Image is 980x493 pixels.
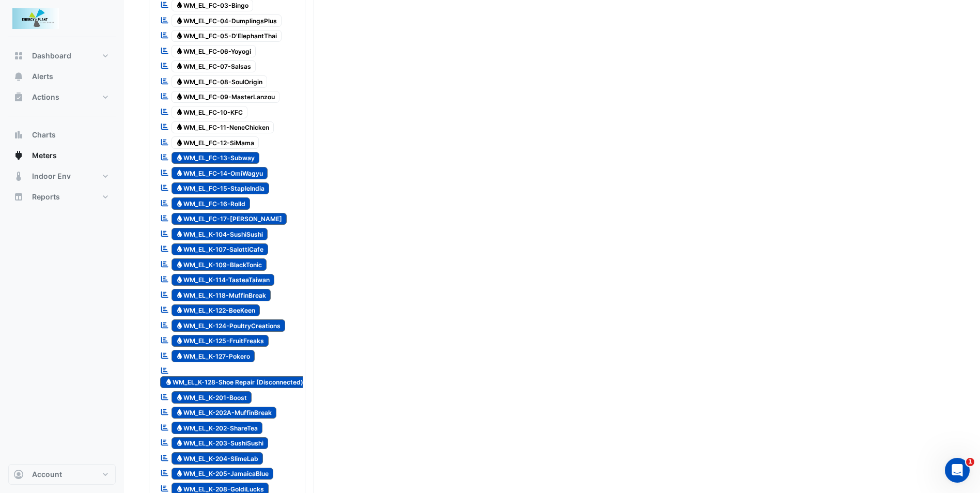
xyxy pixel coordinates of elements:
[966,458,974,466] span: 1
[160,376,308,389] span: WM_EL_K-128-Shoe Repair (Disconnected)
[160,31,169,40] fa-icon: Reportable
[176,337,183,345] fa-icon: Water
[176,230,183,238] fa-icon: Water
[160,153,169,162] fa-icon: Reportable
[176,17,183,24] fa-icon: Water
[32,130,56,140] span: Charts
[172,258,267,271] span: WM_EL_K-109-BlackTonic
[176,154,183,162] fa-icon: Water
[176,306,183,314] fa-icon: Water
[160,438,169,447] fa-icon: Reportable
[160,423,169,432] fa-icon: Reportable
[172,182,270,195] span: WM_EL_FC-15-StapleIndia
[160,469,169,477] fa-icon: Reportable
[160,305,169,314] fa-icon: Reportable
[160,229,169,238] fa-icon: Reportable
[8,125,116,145] button: Charts
[176,409,183,417] fa-icon: Water
[172,350,255,362] span: WM_EL_K-127-Pokero
[176,352,183,360] fa-icon: Water
[160,198,169,207] fa-icon: Reportable
[32,192,60,202] span: Reports
[160,453,169,462] fa-icon: Reportable
[32,150,57,161] span: Meters
[176,245,183,253] fa-icon: Water
[176,169,183,177] fa-icon: Water
[176,470,183,477] fa-icon: Water
[172,407,277,419] span: WM_EL_K-202A-MuffinBreak
[172,136,259,149] span: WM_EL_FC-12-SiMama
[172,197,251,210] span: WM_EL_FC-16-Rolld
[176,454,183,462] fa-icon: Water
[172,60,256,73] span: WM_EL_FC-07-Salsas
[12,8,59,29] img: Company Logo
[176,321,183,329] fa-icon: Water
[172,106,248,118] span: WM_EL_FC-10-KFC
[160,137,169,146] fa-icon: Reportable
[172,468,274,480] span: WM_EL_K-205-JamaicaBlue
[172,243,269,256] span: WM_EL_K-107-SalottiCafe
[172,274,275,286] span: WM_EL_K-114-TasteaTaiwan
[172,14,282,27] span: WM_EL_FC-04-DumplingsPlus
[172,167,268,179] span: WM_EL_FC-14-OmiWagyu
[172,335,269,347] span: WM_EL_K-125-FruitFreaks
[13,92,24,102] app-icon: Actions
[160,1,169,9] fa-icon: Reportable
[8,187,116,207] button: Reports
[160,320,169,329] fa-icon: Reportable
[8,87,116,107] button: Actions
[176,291,183,299] fa-icon: Water
[160,259,169,268] fa-icon: Reportable
[8,145,116,166] button: Meters
[172,45,256,57] span: WM_EL_FC-06-Yoyogi
[32,71,53,82] span: Alerts
[160,76,169,85] fa-icon: Reportable
[176,138,183,146] fa-icon: Water
[13,51,24,61] app-icon: Dashboard
[176,2,183,9] fa-icon: Water
[176,78,183,85] fa-icon: Water
[160,366,169,375] fa-icon: Reportable
[13,171,24,181] app-icon: Indoor Env
[160,336,169,345] fa-icon: Reportable
[176,215,183,223] fa-icon: Water
[32,469,62,480] span: Account
[8,464,116,485] button: Account
[160,214,169,223] fa-icon: Reportable
[8,166,116,187] button: Indoor Env
[172,30,282,42] span: WM_EL_FC-05-D'ElephantThai
[176,424,183,432] fa-icon: Water
[172,75,268,88] span: WM_EL_FC-08-SoulOrigin
[172,228,268,240] span: WM_EL_K-104-SushiSushi
[176,485,183,492] fa-icon: Water
[160,168,169,177] fa-icon: Reportable
[176,93,183,101] fa-icon: Water
[176,47,183,55] fa-icon: Water
[172,91,280,103] span: WM_EL_FC-09-MasterLanzou
[165,378,173,386] fa-icon: Water
[160,484,169,492] fa-icon: Reportable
[172,289,271,301] span: WM_EL_K-118-MuffinBreak
[160,392,169,401] fa-icon: Reportable
[8,66,116,87] button: Alerts
[172,319,286,332] span: WM_EL_K-124-PoultryCreations
[176,276,183,284] fa-icon: Water
[176,63,183,70] fa-icon: Water
[176,199,183,207] fa-icon: Water
[176,184,183,192] fa-icon: Water
[160,183,169,192] fa-icon: Reportable
[176,32,183,40] fa-icon: Water
[160,16,169,24] fa-icon: Reportable
[8,45,116,66] button: Dashboard
[13,71,24,82] app-icon: Alerts
[160,244,169,253] fa-icon: Reportable
[172,391,252,404] span: WM_EL_K-201-Boost
[32,92,59,102] span: Actions
[13,150,24,161] app-icon: Meters
[172,152,260,164] span: WM_EL_FC-13-Subway
[13,130,24,140] app-icon: Charts
[176,260,183,268] fa-icon: Water
[13,192,24,202] app-icon: Reports
[945,458,970,483] iframe: Intercom live chat
[32,51,71,61] span: Dashboard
